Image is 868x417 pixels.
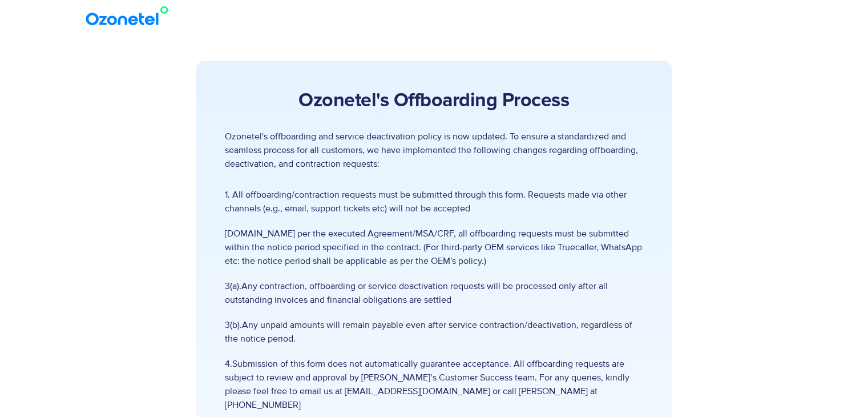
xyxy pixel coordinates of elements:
[225,130,643,171] p: Ozonetel's offboarding and service deactivation policy is now updated. To ensure a standardized a...
[225,227,643,268] span: [DOMAIN_NAME] per the executed Agreement/MSA/CRF, all offboarding requests must be submitted with...
[225,279,643,307] span: 3(a).Any contraction, offboarding or service deactivation requests will be processed only after a...
[225,188,643,215] span: 1. All offboarding/contraction requests must be submitted through this form. Requests made via ot...
[225,357,643,412] span: 4.Submission of this form does not automatically guarantee acceptance. All offboarding requests a...
[225,90,643,113] h2: Ozonetel's Offboarding Process
[225,318,643,346] span: 3(b).Any unpaid amounts will remain payable even after service contraction/deactivation, regardle...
